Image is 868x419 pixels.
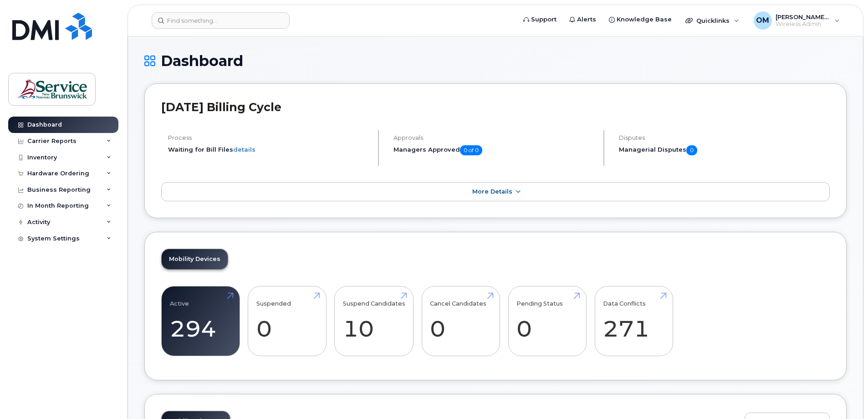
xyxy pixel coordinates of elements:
h4: Approvals [393,134,596,141]
a: Active 294 [170,291,231,351]
h2: [DATE] Billing Cycle [161,100,830,114]
a: Pending Status 0 [516,291,578,351]
a: Data Conflicts 271 [603,291,664,351]
a: details [233,146,255,153]
h1: Dashboard [144,53,847,69]
h4: Process [168,134,370,141]
a: Suspended 0 [256,291,318,351]
span: 0 [686,145,697,155]
a: Suspend Candidates 10 [343,291,405,351]
a: Mobility Devices [162,249,228,269]
a: Cancel Candidates 0 [430,291,491,351]
li: Waiting for Bill Files [168,145,370,154]
h5: Managers Approved [393,145,596,155]
span: More Details [472,188,512,195]
h5: Managerial Disputes [619,145,830,155]
h4: Disputes [619,134,830,141]
span: 0 of 0 [460,145,482,155]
